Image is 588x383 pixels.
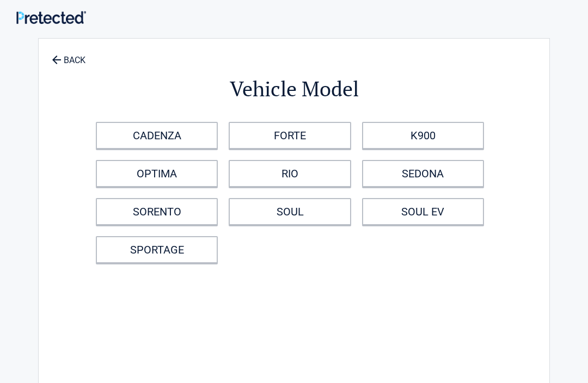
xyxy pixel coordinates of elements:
[50,46,88,65] a: BACK
[362,160,484,187] a: SEDONA
[96,236,218,263] a: SPORTAGE
[362,122,484,149] a: K900
[229,160,351,187] a: RIO
[96,122,218,149] a: CADENZA
[229,198,351,225] a: SOUL
[362,198,484,225] a: SOUL EV
[16,11,86,23] img: Main Logo
[229,122,351,149] a: FORTE
[99,75,489,103] h2: Vehicle Model
[96,160,218,187] a: OPTIMA
[96,198,218,225] a: SORENTO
